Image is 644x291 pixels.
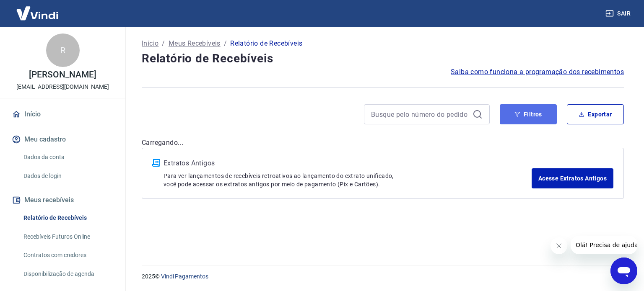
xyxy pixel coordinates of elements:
p: Extratos Antigos [164,158,532,168]
span: Olá! Precisa de ajuda? [5,6,70,13]
p: Carregando... [142,138,624,148]
iframe: Fechar mensagem [551,237,567,254]
p: [EMAIL_ADDRESS][DOMAIN_NAME] [16,82,109,91]
button: Filtros [500,104,557,124]
a: Acesse Extratos Antigos [532,168,613,188]
img: ícone [152,159,160,167]
div: R [46,33,80,67]
a: Meus Recebíveis [169,39,221,49]
a: Contratos com credores [20,247,115,264]
img: Vindi [10,0,65,26]
p: / [162,39,165,49]
button: Meu cadastro [10,130,115,149]
p: 2025 © [142,272,624,281]
button: Exportar [567,104,624,124]
a: Dados de login [20,167,115,185]
input: Busque pelo número do pedido [371,108,469,121]
a: Relatório de Recebíveis [20,209,115,227]
p: Para ver lançamentos de recebíveis retroativos ao lançamento do extrato unificado, você pode aces... [164,172,532,188]
iframe: Botão para abrir a janela de mensagens [610,258,637,284]
a: Início [142,39,158,49]
p: / [224,39,227,49]
button: Sair [604,6,634,21]
a: Início [10,105,115,124]
a: Disponibilização de agenda [20,265,115,283]
button: Meus recebíveis [10,191,115,209]
a: Dados da conta [20,149,115,166]
a: Vindi Pagamentos [161,273,208,280]
a: Saiba como funciona a programação dos recebimentos [451,67,624,77]
h4: Relatório de Recebíveis [142,50,624,67]
iframe: Mensagem da empresa [571,236,637,254]
p: [PERSON_NAME] [29,70,96,79]
a: Recebíveis Futuros Online [20,228,115,245]
p: Relatório de Recebíveis [230,39,302,49]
